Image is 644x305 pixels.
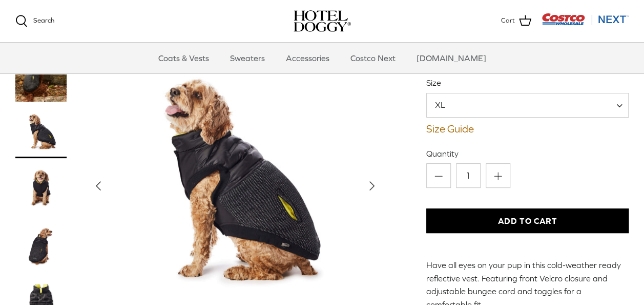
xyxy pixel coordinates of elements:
a: Visit Costco Next [542,20,629,27]
a: Coats & Vests [149,43,218,73]
a: Size Guide [426,123,629,135]
img: Costco Next [542,13,629,26]
a: Cart [501,14,531,28]
input: Quantity [456,163,481,188]
button: Previous [87,175,110,197]
span: XL [427,99,466,110]
a: hoteldoggy.com hoteldoggycom [294,10,351,32]
button: Add to Cart [426,208,629,233]
span: Cart [501,15,515,26]
a: Thumbnail Link [15,163,67,215]
label: Size [426,77,629,88]
a: Accessories [277,43,339,73]
a: Thumbnail Link [15,220,67,271]
a: Thumbnail Link [15,107,67,158]
label: Quantity [426,148,629,159]
a: Sweaters [221,43,274,73]
span: Search [33,16,54,24]
button: Next [361,175,383,197]
a: Costco Next [341,43,405,73]
span: XL [426,93,629,118]
a: [DOMAIN_NAME] [407,43,495,73]
a: Search [15,15,54,27]
img: hoteldoggycom [294,10,351,32]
